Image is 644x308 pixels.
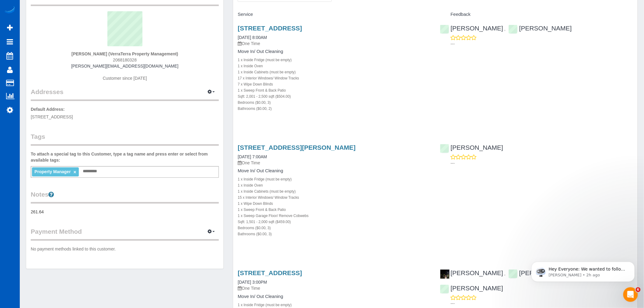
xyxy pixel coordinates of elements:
[34,169,71,174] span: Property Manager
[238,76,299,80] small: 17 x Interior Windows/ Window Tracks
[238,269,302,276] a: [STREET_ADDRESS]
[72,51,178,56] strong: [PERSON_NAME] (VerraTerra Property Management)
[238,214,309,218] small: 1 x Sweep Garage Floor/ Remove Cobwebs
[238,40,431,47] p: One Time
[451,300,633,306] p: ---
[238,168,431,173] h4: Move In/ Out Cleaning
[238,88,286,93] small: 1 x Sweep Front & Back Patio
[238,58,292,62] small: 1 x Inside Fridge (must be empty)
[522,249,644,292] iframe: Intercom notifications message
[238,183,263,187] small: 1 x Inside Oven
[238,208,286,212] small: 1 x Sweep Front & Back Patio
[31,190,219,204] legend: Notes
[26,23,105,29] p: Message from Ellie, sent 2h ago
[31,114,73,119] span: [STREET_ADDRESS]
[238,49,431,54] h4: Move In/ Out Cleaning
[636,287,641,292] span: 6
[238,64,263,68] small: 1 x Inside Oven
[31,106,65,112] label: Default Address:
[504,26,506,31] span: ,
[103,76,147,81] span: Customer since [DATE]
[238,226,271,230] small: Bedrooms ($0.00, 3)
[238,232,272,236] small: Bathrooms ($0.00, 3)
[238,107,272,111] small: Bathrooms ($0.00, 2)
[504,271,506,276] span: ,
[238,220,291,224] small: Sqft: 1,501 - 2,000 sqft ($459.00)
[451,41,633,47] p: ---
[238,303,292,307] small: 1 x Inside Fridge (must be empty)
[238,195,299,200] small: 15 x Interior Windows/ Window Tracks
[238,100,271,105] small: Bedrooms ($0.00, 3)
[238,285,431,291] p: One Time
[26,18,104,83] span: Hey Everyone: We wanted to follow up and let you know we have been closely monitoring the account...
[238,154,267,159] a: [DATE] 7:00AM
[238,177,292,181] small: 1 x Inside Fridge (must be empty)
[440,12,633,17] h4: Feedback
[31,132,219,146] legend: Tags
[31,151,219,163] label: To attach a special tag to this Customer, type a tag name and press enter or select from availabl...
[238,201,273,206] small: 1 x Wipe Down Blinds
[238,94,291,99] small: Sqft: 2,001 - 2,500 sqft ($504.00)
[71,64,178,68] a: [PERSON_NAME][EMAIL_ADDRESS][DOMAIN_NAME]
[440,270,450,279] img: Kateryna Maherovska
[451,160,633,166] p: ---
[623,287,638,302] iframe: Intercom live chat
[509,25,572,32] a: [PERSON_NAME]
[238,144,355,151] a: [STREET_ADDRESS][PERSON_NAME]
[4,6,16,15] img: Automaid Logo
[73,170,76,175] a: ×
[440,25,503,32] a: [PERSON_NAME]
[238,35,267,40] a: [DATE] 8:00AM
[238,70,296,74] small: 1 x Inside Cabinets (must be empty)
[440,144,503,151] a: [PERSON_NAME]
[31,209,219,215] pre: 261.64
[31,246,219,252] p: No payment methods linked to this customer.
[31,227,219,241] legend: Payment Method
[238,189,296,194] small: 1 x Inside Cabinets (must be empty)
[238,12,431,17] h4: Service
[238,294,431,299] h4: Move In/ Out Cleaning
[440,269,503,276] a: [PERSON_NAME]
[238,160,431,166] p: One Time
[238,25,302,32] a: [STREET_ADDRESS]
[113,58,137,62] span: 2068180328
[238,280,267,285] a: [DATE] 3:00PM
[238,82,273,86] small: 7 x Wipe Down Blinds
[440,285,503,292] a: [PERSON_NAME]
